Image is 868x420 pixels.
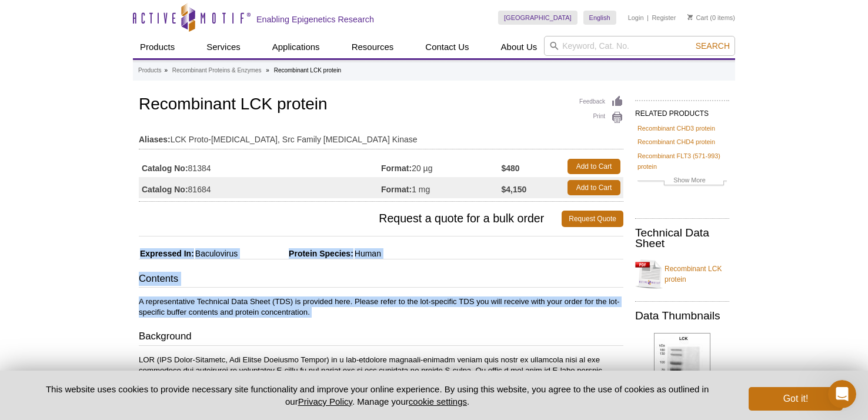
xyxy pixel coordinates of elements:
[139,156,381,177] td: 81384
[637,175,727,188] a: Show More
[498,11,577,25] a: [GEOGRAPHIC_DATA]
[567,180,620,195] a: Add to Cart
[256,14,374,25] h2: Enabling Epigenetics Research
[544,36,735,56] input: Keyword, Cat. No.
[749,387,843,411] button: Got it!
[562,211,623,227] a: Request Quote
[139,211,562,227] span: Request a quote for a bulk order
[194,249,238,258] span: Baculovirus
[139,249,194,258] span: Expressed In:
[409,396,467,406] button: cookie settings
[637,151,727,172] a: Recombinant FLT3 (571-993) protein
[567,159,620,174] a: Add to Cart
[138,65,161,76] a: Products
[353,249,381,258] span: Human
[298,396,352,406] a: Privacy Policy
[637,136,715,147] a: Recombinant CHD4 protein
[637,123,715,134] a: Recombinant CHD3 protein
[579,111,623,124] a: Print
[133,36,182,58] a: Products
[494,36,545,58] a: About Us
[579,95,623,108] a: Feedback
[381,156,502,177] td: 20 µg
[274,67,342,74] li: Recombinant LCK protein
[345,36,401,58] a: Resources
[696,41,730,51] span: Search
[142,163,188,174] strong: Catalog No:
[687,14,693,20] img: Your Cart
[647,11,649,25] li: |
[828,380,856,408] iframe: Intercom live chat
[139,329,623,346] h3: Background
[418,36,476,58] a: Contact Us
[502,184,527,195] strong: $4,150
[381,177,502,198] td: 1 mg
[687,14,708,22] a: Cart
[381,163,412,174] strong: Format:
[139,134,171,145] strong: Aliases:
[172,65,262,76] a: Recombinant Proteins & Enzymes
[687,11,735,25] li: (0 items)
[199,36,248,58] a: Services
[265,36,327,58] a: Applications
[164,67,168,74] li: »
[139,95,623,115] h1: Recombinant LCK protein
[240,249,353,258] span: Protein Species:
[635,256,729,292] a: Recombinant LCK protein
[139,296,623,318] p: A representative Technical Data Sheet (TDS) is provided here. Please refer to the lot-specific TD...
[583,11,616,25] a: English
[139,272,623,288] h3: Contents
[25,383,729,408] p: This website uses cookies to provide necessary site functionality and improve your online experie...
[635,311,729,321] h2: Data Thumbnails
[381,184,412,195] strong: Format:
[652,14,676,22] a: Register
[502,163,520,174] strong: $480
[635,228,729,249] h2: Technical Data Sheet
[692,41,733,51] button: Search
[266,67,269,74] li: »
[139,177,381,198] td: 81684
[139,127,623,146] td: LCK Proto-[MEDICAL_DATA], Src Family [MEDICAL_DATA] Kinase
[628,14,644,22] a: Login
[142,184,188,195] strong: Catalog No:
[635,100,729,121] h2: RELATED PRODUCTS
